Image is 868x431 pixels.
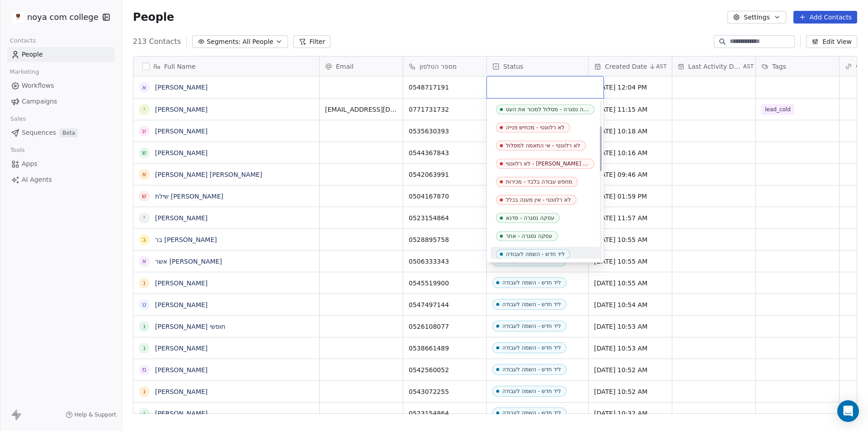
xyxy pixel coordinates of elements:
div: לא רלוונטי - אי התאמה למסלול [506,142,580,149]
div: לא רלוונטי - אין מענה בכלל [506,197,571,203]
div: עסקה נסגרה - מסלול למכור את העט [506,106,589,113]
div: עסקה נסגרה - אחר [506,233,552,239]
div: ליד חדש - השמה לעבודה [506,251,565,257]
div: לא רלוונטי - [PERSON_NAME] לא תקין [506,161,589,167]
div: עסקה נסגרה - סדנא [506,215,554,221]
div: לא רלוונטי - מכחיש פנייה [506,124,565,131]
div: מחפש עבודה בלבד - מכירות [506,179,572,185]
